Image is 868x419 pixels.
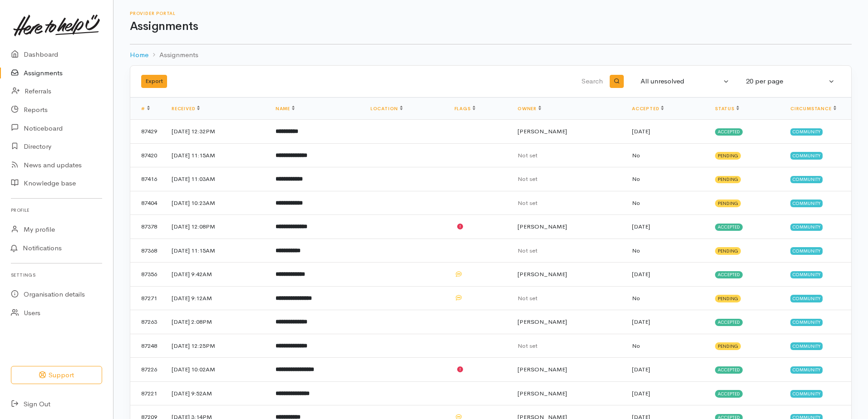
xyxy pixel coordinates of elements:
[130,50,148,60] a: Home
[715,152,741,159] span: Pending
[790,200,823,207] span: Community
[11,366,102,385] button: Support
[790,152,823,159] span: Community
[130,286,164,310] td: 87271
[164,263,268,287] td: [DATE] 9:42AM
[130,11,852,16] h6: Provider Portal
[164,167,268,191] td: [DATE] 11:03AM
[276,106,295,112] a: Name
[130,310,164,334] td: 87263
[790,390,823,397] span: Community
[518,270,567,278] span: [PERSON_NAME]
[632,342,640,350] span: No
[518,390,567,397] span: [PERSON_NAME]
[790,295,823,302] span: Community
[130,381,164,405] td: 87221
[130,167,164,191] td: 87416
[454,106,475,112] a: Flags
[11,269,102,281] h6: Settings
[164,358,268,382] td: [DATE] 10:02AM
[164,120,268,144] td: [DATE] 12:32PM
[790,319,823,326] span: Community
[130,191,164,215] td: 87404
[141,106,150,112] a: #
[164,239,268,263] td: [DATE] 11:15AM
[164,215,268,239] td: [DATE] 12:08PM
[148,50,198,60] li: Assignments
[715,224,743,231] span: Accepted
[518,151,538,159] span: Not set
[632,247,640,254] span: No
[518,318,567,326] span: [PERSON_NAME]
[164,286,268,310] td: [DATE] 9:12AM
[632,223,650,230] time: [DATE]
[715,342,741,350] span: Pending
[632,151,640,159] span: No
[715,271,743,278] span: Accepted
[141,75,167,88] button: Export
[715,176,741,183] span: Pending
[715,390,743,397] span: Accepted
[518,365,567,373] span: [PERSON_NAME]
[370,106,403,112] a: Location
[632,365,650,373] time: [DATE]
[632,270,650,278] time: [DATE]
[740,73,840,90] button: 20 per page
[632,199,640,207] span: No
[790,176,823,183] span: Community
[746,76,827,87] div: 20 per page
[518,175,538,183] span: Not set
[518,247,538,254] span: Not set
[388,71,605,93] input: Search
[632,175,640,183] span: No
[130,215,164,239] td: 87378
[715,366,743,374] span: Accepted
[130,120,164,144] td: 87429
[518,127,567,135] span: [PERSON_NAME]
[518,199,538,207] span: Not set
[715,106,739,112] a: Status
[715,295,741,302] span: Pending
[518,294,538,302] span: Not set
[715,319,743,326] span: Accepted
[130,358,164,382] td: 87226
[130,143,164,167] td: 87420
[518,106,541,112] a: Owner
[164,310,268,334] td: [DATE] 2:08PM
[790,106,836,112] a: Circumstance
[518,223,567,230] span: [PERSON_NAME]
[164,381,268,405] td: [DATE] 9:52AM
[130,20,852,33] h1: Assignments
[790,247,823,254] span: Community
[632,106,664,112] a: Accepted
[632,294,640,302] span: No
[715,200,741,207] span: Pending
[130,239,164,263] td: 87368
[790,342,823,350] span: Community
[130,334,164,358] td: 87248
[130,44,852,66] nav: breadcrumb
[790,366,823,374] span: Community
[11,204,102,216] h6: Profile
[632,318,650,326] time: [DATE]
[164,191,268,215] td: [DATE] 10:23AM
[635,73,735,90] button: All unresolved
[632,390,650,397] time: [DATE]
[790,271,823,278] span: Community
[164,143,268,167] td: [DATE] 11:15AM
[130,263,164,287] td: 87356
[632,127,650,135] time: [DATE]
[164,334,268,358] td: [DATE] 12:25PM
[641,76,721,87] div: All unresolved
[715,128,743,136] span: Accepted
[518,342,538,350] span: Not set
[790,224,823,231] span: Community
[790,128,823,136] span: Community
[172,106,200,112] a: Received
[715,247,741,254] span: Pending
